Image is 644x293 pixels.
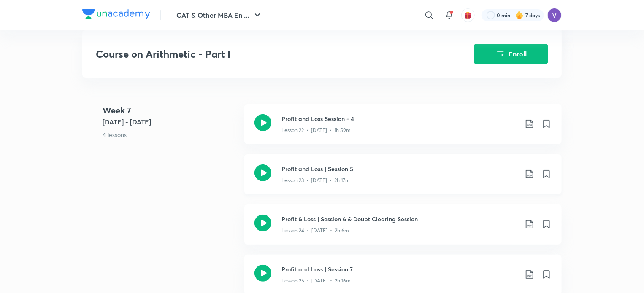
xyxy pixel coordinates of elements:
h3: Course on Arithmetic - Part I [96,48,426,60]
a: Profit and Loss Session - 4Lesson 22 • [DATE] • 1h 59m [244,104,562,154]
p: Lesson 25 • [DATE] • 2h 16m [281,277,351,285]
p: Lesson 24 • [DATE] • 2h 6m [281,227,349,234]
button: avatar [461,8,475,22]
button: CAT & Other MBA En ... [171,7,268,24]
h4: Week 7 [103,104,238,117]
img: Company Logo [82,9,150,19]
h3: Profit and Loss | Session 7 [281,265,518,274]
h3: Profit and Loss | Session 5 [281,164,518,173]
a: Profit & Loss | Session 6 & Doubt Clearing SessionLesson 24 • [DATE] • 2h 6m [244,204,562,255]
a: Company Logo [82,9,150,22]
h3: Profit & Loss | Session 6 & Doubt Clearing Session [281,215,518,223]
a: Profit and Loss | Session 5Lesson 23 • [DATE] • 2h 17m [244,154,562,204]
h3: Profit and Loss Session - 4 [281,114,518,123]
button: Enroll [474,44,548,64]
img: avatar [464,11,472,19]
p: 4 lessons [103,130,238,139]
img: streak [515,11,524,19]
p: Lesson 23 • [DATE] • 2h 17m [281,177,350,184]
p: Lesson 22 • [DATE] • 1h 59m [281,126,351,134]
img: Vatsal Kanodia [547,8,562,22]
h5: [DATE] - [DATE] [103,117,238,127]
